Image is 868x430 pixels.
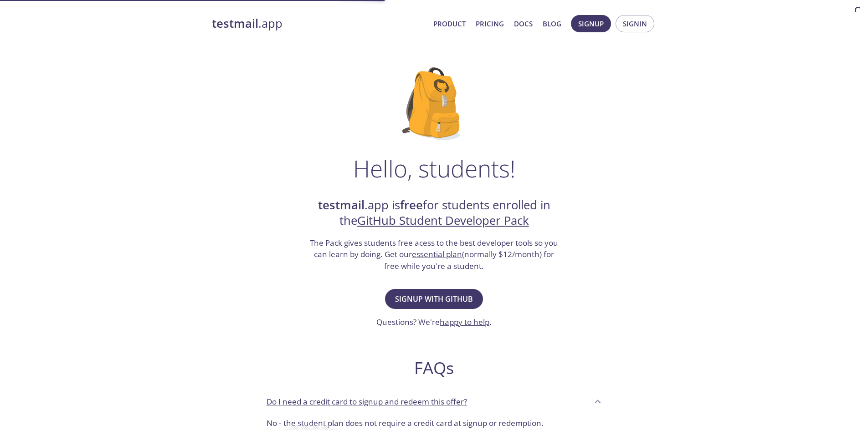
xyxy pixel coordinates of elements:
p: No - the student plan does not require a credit card at signup or redemption. [267,417,602,429]
p: Do I need a credit card to signup and redeem this offer? [267,396,467,408]
strong: testmail [212,15,258,31]
h3: The Pack gives students free acess to the best developer tools so you can learn by doing. Get our... [309,237,560,272]
a: GitHub Student Developer Pack [357,212,529,228]
strong: free [400,197,423,213]
a: essential plan [412,249,462,259]
button: Signup with GitHub [385,289,483,309]
span: Signup [578,18,604,30]
h3: Questions? We're . [376,316,492,328]
a: happy to help [440,317,489,327]
a: Docs [514,18,533,30]
a: Blog [543,18,561,30]
button: Signup [571,15,611,32]
a: testmail.app [212,16,426,31]
a: Pricing [476,18,504,30]
button: Signin [616,15,654,32]
span: Signup with GitHub [395,293,473,305]
div: Do I need a credit card to signup and redeem this offer? [259,389,609,414]
h2: FAQs [259,358,609,378]
h1: Hello, students! [353,155,515,182]
img: github-student-backpack.png [402,67,466,140]
a: Product [433,18,466,30]
strong: testmail [318,197,365,213]
span: Signin [623,18,647,30]
h2: .app is for students enrolled in the [309,197,560,229]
